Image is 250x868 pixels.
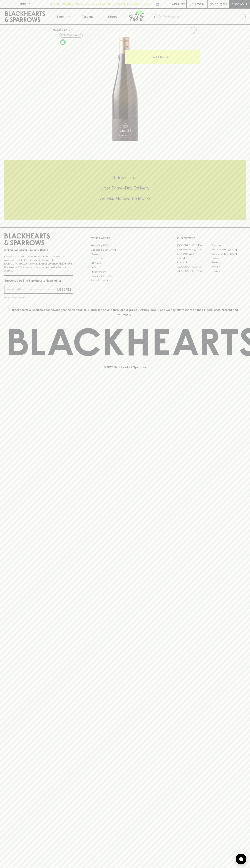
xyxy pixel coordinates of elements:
[91,252,159,256] a: Careers
[4,160,246,220] div: Call to action block
[4,185,246,191] h5: Uber Same-Day Delivery
[163,14,243,20] input: Try "Pinot noir"
[4,296,73,299] p: We will never spam you
[177,256,211,260] a: Elwood
[177,252,211,256] a: Brunswick West
[56,287,71,292] p: SUBSCRIBE
[211,260,246,265] a: Geelong
[91,270,159,274] a: Privacy Policy
[7,287,55,292] input: e.g. jane@blackheartsandsparrows.com.au
[177,236,246,240] p: OUR STORES
[4,175,246,181] h5: Click & Collect
[211,265,246,269] a: Prahran
[64,28,72,31] a: SHOP
[177,248,211,252] a: [GEOGRAPHIC_DATA]
[177,265,211,269] a: [GEOGRAPHIC_DATA]
[75,9,100,24] a: Tastings
[224,3,226,5] p: 0
[91,236,159,240] p: OTHER AREAS
[55,286,73,293] button: SUBSCRIBE
[53,28,61,31] a: HOME
[4,278,73,283] p: Subscribe to The Blackhearts Newsletter
[7,308,243,316] p: Blackhearts & Sparrows acknowledges the traditional Custodians of land throughout [GEOGRAPHIC_DAT...
[177,269,211,273] a: [GEOGRAPHIC_DATA]
[125,50,200,64] button: ADD TO CART
[177,243,211,248] a: [GEOGRAPHIC_DATA]
[50,9,75,24] button: Shop
[195,2,204,6] p: Login
[4,248,73,252] p: Sibling owned and run since [DATE]
[60,39,66,45] img: Organic
[91,274,159,278] a: Shipping Information
[188,26,198,35] button: Add to wishlist
[91,278,159,283] a: Terms & Conditions
[100,9,125,24] a: Stores
[4,195,246,201] h5: Across Melbourne Metro
[231,2,247,6] p: Checkout
[91,248,159,252] a: Business & Bulk Gifting
[59,38,67,46] a: Organic
[82,14,93,19] p: Tastings
[153,55,172,59] p: ADD TO CART
[211,248,246,252] a: [GEOGRAPHIC_DATA]
[239,857,243,861] img: bubble-icon
[211,252,246,256] a: [GEOGRAPHIC_DATA]
[19,2,31,6] p: FIND US
[210,2,218,6] p: $0.00
[91,261,159,265] a: Gift Cards
[39,262,72,265] strong: Liquor License #32064953
[172,2,185,6] p: Wishlist
[211,269,246,273] a: Thornbury
[4,255,73,273] p: It is against the law to sell or supply alcohol to, or to obtain alcohol on behalf of a person un...
[91,256,159,261] a: Contact Us
[177,260,211,265] a: Fitzroy North
[50,37,200,141] img: 34374.png
[108,14,117,19] p: Stores
[211,243,246,248] a: Braddon
[56,14,64,19] p: Shop
[91,265,159,270] a: FAQ's
[91,243,159,248] a: Bottle Drop FAQ's
[59,33,83,38] button: Add to wishlist
[211,256,246,260] a: Fitzroy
